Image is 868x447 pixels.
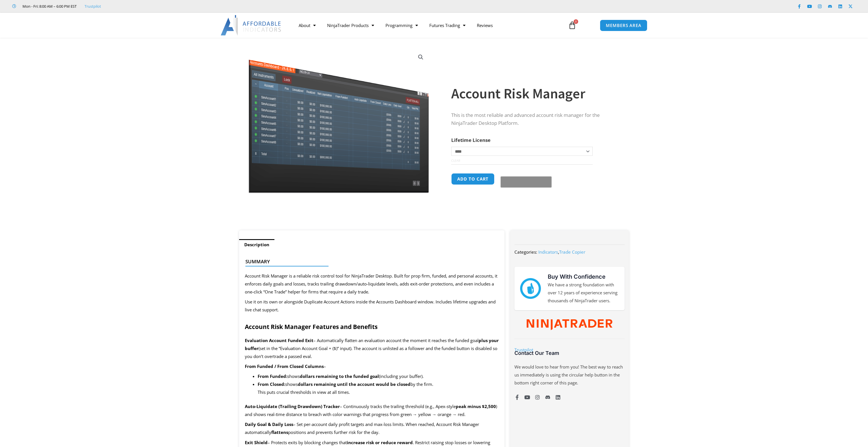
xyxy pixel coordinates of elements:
[600,20,647,31] a: MEMBERS AREA
[456,403,496,409] b: peak minus $2,500
[451,159,460,163] a: Clear options
[245,363,324,369] b: From Funded / From Closed Columns
[245,259,494,264] h4: Summary
[321,19,380,32] a: NinjaTrader Products
[560,17,585,34] a: 0
[527,319,612,330] img: NinjaTrader Wordmark color RGB | Affordable Indicators – NinjaTrader
[514,350,624,356] h3: Contact Our Team
[500,176,552,188] button: Buy with GPay
[245,403,340,409] b: Auto-Liquidate (Trailing Drawdown) Tracker
[514,347,533,353] a: Trustpilot
[271,429,288,435] b: flattens
[258,381,285,387] b: From Closed:
[514,363,624,387] p: We would love to hear from you! The best way to reach us immediately is using the circular help b...
[548,272,619,281] h3: Buy With Confidence
[451,137,491,143] label: Lifetime License
[293,19,562,32] nav: Menu
[416,52,426,62] a: View full-screen image gallery
[293,19,321,32] a: About
[379,373,424,379] span: (including your buffer).
[288,429,379,435] span: positions and prevents further risk for the day.
[514,249,537,255] span: Categories:
[245,440,268,445] b: Exit Shield
[298,381,411,387] b: dollars remaining until the account would be closed
[258,389,350,395] span: This puts crucial thresholds in view at all times.
[451,111,617,128] p: This is the most reliable and advanced account risk manager for the NinjaTrader Desktop Platform.
[313,338,479,343] span: – Automatically flatten an evaluation account the moment it reaches the funded goal
[245,299,496,313] span: Use it on its own or alongside Duplicate Account Actions inside the Accounts Dashboard window. In...
[247,48,430,193] img: Screenshot 2024-08-26 15462845454
[258,373,287,379] b: From Funded:
[347,440,413,445] b: increase risk or reduce reward
[606,23,641,28] span: MEMBERS AREA
[574,19,578,24] span: 0
[548,281,619,305] p: We have a strong foundation with over 12 years of experience serving thousands of NinjaTrader users.
[245,345,497,359] span: (set in the “Evaluation Account Goal + ($)” input). The account is unlisted as a follower and the...
[538,249,585,255] span: ,
[245,421,293,427] b: Daily Goal & Daily Loss
[245,273,497,295] span: Account Risk Manager is a reliable risk control tool for NinjaTrader Desktop. Built for prop firm...
[85,3,101,10] a: Trustpilot
[520,278,541,299] img: mark thumbs good 43913 | Affordable Indicators – NinjaTrader
[245,421,479,435] span: – Set per-account daily profit targets and max-loss limits. When reached, Account Risk Manager au...
[380,19,424,32] a: Programming
[451,173,494,185] button: Add to cart
[287,373,300,379] span: shows
[411,381,433,387] span: by the firm.
[245,338,313,343] b: Evaluation Account Funded Exit
[245,323,499,331] h2: Account Risk Manager Features and Benefits
[471,19,498,32] a: Reviews
[239,239,274,250] a: Description
[538,249,558,255] a: Indicators
[340,403,456,409] span: – Continuously tracks the trailing threshold (e.g., Apex-style
[268,440,347,445] span: – Protects exits by blocking changes that
[300,373,379,379] b: dollars remaining to the funded goal
[324,363,326,369] span: –
[424,19,471,32] a: Futures Trading
[559,249,585,255] a: Trade Copier
[285,381,298,387] span: shows
[245,338,499,351] b: plus your buffer
[451,84,617,104] h1: Account Risk Manager
[21,3,77,10] span: Mon - Fri: 8:00 AM – 6:00 PM EST
[221,15,282,36] img: LogoAI | Affordable Indicators – NinjaTrader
